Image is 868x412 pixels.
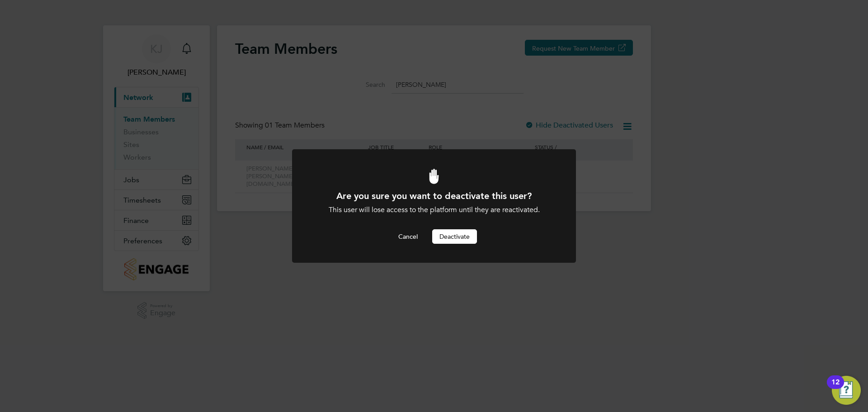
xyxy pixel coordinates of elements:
[316,205,552,215] p: This user will lose access to the platform until they are reactivated.
[432,229,477,244] button: Deactivate
[316,190,552,202] h1: Are you sure you want to deactivate this user?
[832,376,861,405] button: Open Resource Center, 12 new notifications
[831,382,840,394] div: 12
[391,229,425,244] button: Cancel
